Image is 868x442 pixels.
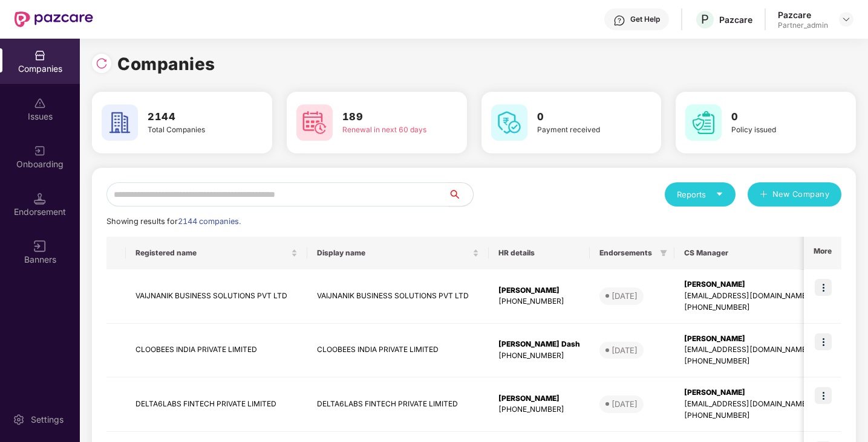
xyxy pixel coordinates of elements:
[684,248,800,258] span: CS Manager
[684,344,809,356] div: [EMAIL_ADDRESS][DOMAIN_NAME]
[748,182,841,207] button: plusNew Company
[126,269,307,324] td: VAIJNANIK BUSINESS SOLUTIONS PVT LTD
[815,387,832,404] img: icon
[27,414,67,426] div: Settings
[498,296,580,307] div: [PHONE_NUMBER]
[841,14,851,24] img: svg+xml;base64,PHN2ZyBpZD0iRHJvcGRvd24tMzJ4MzIiIHhtbG5zPSJodHRwOi8vd3d3LnczLm9yZy8yMDAwL3N2ZyIgd2...
[684,356,809,367] div: [PHONE_NUMBER]
[778,21,828,30] div: Partner_admin
[148,124,237,136] div: Total Companies
[448,190,473,199] span: search
[613,14,625,27] img: svg+xml;base64,PHN2ZyBpZD0iSGVscC0zMngzMiIgeG1sbnM9Imh0dHA6Ly93d3cudzMub3JnLzIwMDAvc3ZnIiB3aWR0aD...
[684,290,809,302] div: [EMAIL_ADDRESS][DOMAIN_NAME]
[34,97,46,109] img: svg+xml;base64,PHN2ZyBpZD0iSXNzdWVzX2Rpc2FibGVkIiB4bWxucz0iaHR0cDovL3d3dy53My5vcmcvMjAwMC9zdmciIH...
[684,333,809,345] div: [PERSON_NAME]
[498,393,580,405] div: [PERSON_NAME]
[498,339,580,350] div: [PERSON_NAME] Dash
[296,104,333,141] img: svg+xml;base64,PHN2ZyB4bWxucz0iaHR0cDovL3d3dy53My5vcmcvMjAwMC9zdmciIHdpZHRoPSI2MCIgaGVpZ2h0PSI2MC...
[772,188,830,200] span: New Company
[498,285,580,296] div: [PERSON_NAME]
[148,109,237,125] h3: 2144
[612,344,638,356] div: [DATE]
[731,124,821,136] div: Policy issued
[489,237,590,269] th: HR details
[307,269,489,324] td: VAIJNANIK BUSINESS SOLUTIONS PVT LTD
[660,249,667,257] span: filter
[34,240,46,252] img: svg+xml;base64,PHN2ZyB3aWR0aD0iMTYiIGhlaWdodD0iMTYiIHZpZXdCb3g9IjAgMCAxNiAxNiIgZmlsbD0ibm9uZSIgeG...
[684,387,809,399] div: [PERSON_NAME]
[658,246,670,260] span: filter
[307,377,489,432] td: DELTA6LABS FINTECH PRIVATE LIMITED
[498,350,580,362] div: [PHONE_NUMBER]
[612,290,638,302] div: [DATE]
[537,109,627,125] h3: 0
[448,182,474,207] button: search
[126,324,307,378] td: CLOOBEES INDIA PRIVATE LIMITED
[178,217,241,226] span: 2144 companies.
[760,190,768,200] span: plus
[135,248,289,258] span: Registered name
[117,51,215,77] h1: Companies
[719,14,752,25] div: Pazcare
[34,50,46,62] img: svg+xml;base64,PHN2ZyBpZD0iQ29tcGFuaWVzIiB4bWxucz0iaHR0cDovL3d3dy53My5vcmcvMjAwMC9zdmciIHdpZHRoPS...
[15,11,93,27] img: New Pazcare Logo
[684,399,809,410] div: [EMAIL_ADDRESS][DOMAIN_NAME]
[13,414,25,426] img: svg+xml;base64,PHN2ZyBpZD0iU2V0dGluZy0yMHgyMCIgeG1sbnM9Imh0dHA6Ly93d3cudzMub3JnLzIwMDAvc3ZnIiB3aW...
[307,324,489,378] td: CLOOBEES INDIA PRIVATE LIMITED
[102,104,138,141] img: svg+xml;base64,PHN2ZyB4bWxucz0iaHR0cDovL3d3dy53My5vcmcvMjAwMC9zdmciIHdpZHRoPSI2MCIgaGVpZ2h0PSI2MC...
[126,237,307,269] th: Registered name
[342,124,432,136] div: Renewal in next 60 days
[684,279,809,290] div: [PERSON_NAME]
[815,333,832,350] img: icon
[731,109,821,125] h3: 0
[34,193,46,205] img: svg+xml;base64,PHN2ZyB3aWR0aD0iMTQuNSIgaGVpZ2h0PSIxNC41IiB2aWV3Qm94PSIwIDAgMTYgMTYiIGZpbGw9Im5vbm...
[716,190,723,198] span: caret-down
[491,104,527,141] img: svg+xml;base64,PHN2ZyB4bWxucz0iaHR0cDovL3d3dy53My5vcmcvMjAwMC9zdmciIHdpZHRoPSI2MCIgaGVpZ2h0PSI2MC...
[537,124,627,136] div: Payment received
[778,9,828,21] div: Pazcare
[106,217,241,226] span: Showing results for
[612,398,638,410] div: [DATE]
[126,377,307,432] td: DELTA6LABS FINTECH PRIVATE LIMITED
[802,246,814,260] span: filter
[498,404,580,415] div: [PHONE_NUMBER]
[96,57,108,69] img: svg+xml;base64,PHN2ZyBpZD0iUmVsb2FkLTMyeDMyIiB4bWxucz0iaHR0cDovL3d3dy53My5vcmcvMjAwMC9zdmciIHdpZH...
[685,104,722,141] img: svg+xml;base64,PHN2ZyB4bWxucz0iaHR0cDovL3d3dy53My5vcmcvMjAwMC9zdmciIHdpZHRoPSI2MCIgaGVpZ2h0PSI2MC...
[701,12,709,27] span: P
[307,237,489,269] th: Display name
[684,302,809,313] div: [PHONE_NUMBER]
[317,248,470,258] span: Display name
[630,14,660,24] div: Get Help
[677,188,723,200] div: Reports
[599,248,655,258] span: Endorsements
[815,279,832,296] img: icon
[804,237,841,269] th: More
[34,145,46,157] img: svg+xml;base64,PHN2ZyB3aWR0aD0iMjAiIGhlaWdodD0iMjAiIHZpZXdCb3g9IjAgMCAyMCAyMCIgZmlsbD0ibm9uZSIgeG...
[684,410,809,421] div: [PHONE_NUMBER]
[342,109,432,125] h3: 189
